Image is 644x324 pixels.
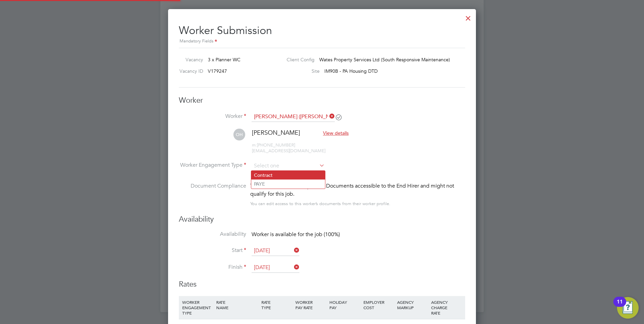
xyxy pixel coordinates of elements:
[319,57,450,63] span: Wates Property Services Ltd (South Responsive Maintenance)
[281,68,320,74] label: Site
[252,231,340,238] span: Worker is available for the job (100%)
[233,129,245,140] span: OH
[179,247,246,254] label: Start
[179,231,246,238] label: Availability
[250,200,390,208] div: You can edit access to this worker’s documents from their worker profile.
[324,68,378,74] span: IM90B - PA Housing DTD
[179,182,246,206] label: Document Compliance
[395,296,429,314] div: AGENCY MARKUP
[179,280,465,289] h3: Rates
[617,302,623,311] div: 11
[328,296,362,314] div: HOLIDAY PAY
[179,264,246,271] label: Finish
[208,68,227,74] span: V179247
[252,263,299,273] input: Select one
[176,68,203,74] label: Vacancy ID
[294,296,328,314] div: WORKER PAY RATE
[250,182,465,198] div: This worker has no Compliance Documents accessible to the End Hirer and might not qualify for thi...
[252,246,299,256] input: Select one
[179,19,465,45] h2: Worker Submission
[252,129,300,136] span: [PERSON_NAME]
[208,57,240,63] span: 3 x Planner WC
[215,296,260,314] div: RATE NAME
[181,296,215,319] div: WORKER ENGAGEMENT TYPE
[179,38,465,45] div: Mandatory Fields
[176,57,203,63] label: Vacancy
[429,296,463,319] div: AGENCY CHARGE RATE
[252,142,257,148] span: m:
[362,296,396,314] div: EMPLOYER COST
[179,96,465,105] h3: Worker
[323,130,349,136] span: View details
[251,171,325,180] li: Contract
[252,112,335,122] input: Search for...
[281,57,315,63] label: Client Config
[251,180,325,188] li: PAYE
[252,142,295,148] span: [PHONE_NUMBER]
[252,161,325,171] input: Select one
[179,215,465,224] h3: Availability
[252,148,325,154] span: [EMAIL_ADDRESS][DOMAIN_NAME]
[179,162,246,169] label: Worker Engagement Type
[179,113,246,120] label: Worker
[260,296,294,314] div: RATE TYPE
[617,297,639,319] button: Open Resource Center, 11 new notifications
